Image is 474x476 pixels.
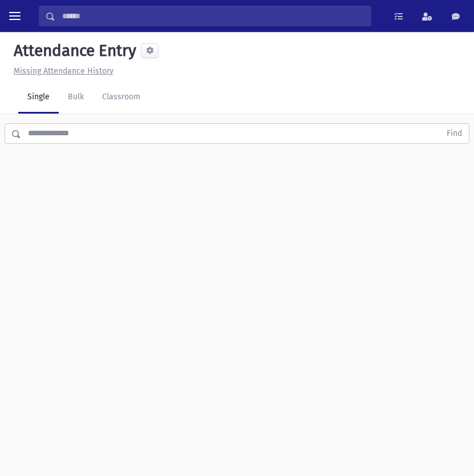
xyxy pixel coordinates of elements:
[5,6,25,26] button: toggle menu
[9,66,114,76] a: Missing Attendance History
[9,41,136,60] h5: Attendance Entry
[440,124,469,143] button: Find
[14,66,114,76] u: Missing Attendance History
[59,82,93,114] a: Bulk
[18,82,59,114] a: Single
[55,6,371,26] input: Search
[93,82,149,114] a: Classroom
